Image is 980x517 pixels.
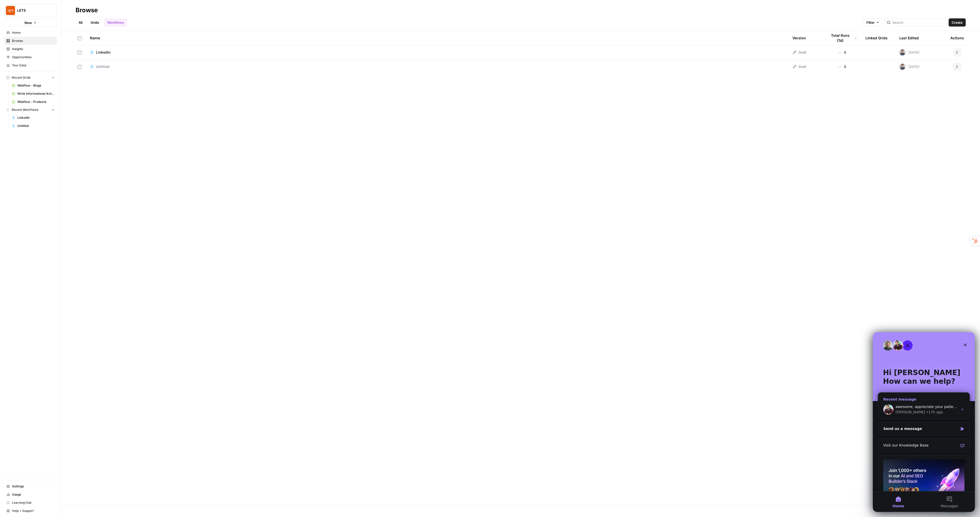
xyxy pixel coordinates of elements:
input: Search [892,20,944,25]
span: Insights [12,47,55,51]
span: LinkedIn [96,50,111,55]
a: Learning Hub [4,499,57,507]
button: Recent Workflows [4,106,57,114]
div: 0 [827,64,857,69]
span: LETS [17,8,48,13]
span: New [24,20,32,25]
img: 5d1k13leg0nycxz2j92w4c5jfa9r [899,64,905,70]
span: Home [12,30,55,35]
span: Opportunities [12,55,55,59]
a: Untitled [9,122,57,130]
div: 0 [827,50,857,55]
a: Untitled [90,64,784,69]
img: 5d1k13leg0nycxz2j92w4c5jfa9r [899,49,905,55]
span: Untitled [96,64,109,69]
iframe: Intercom live chat [873,332,975,512]
a: Settings [4,482,57,490]
a: Grids [88,18,102,27]
button: Workspace: LETS [4,4,57,17]
a: Your Data [4,61,57,69]
img: LETS Logo [6,6,15,15]
span: Browse [12,39,55,43]
a: Webflow - Products [9,98,57,106]
span: Create [952,20,963,25]
span: Recent Workflows [12,107,38,112]
span: Help + Support [12,509,55,513]
span: Settings [12,484,55,489]
button: Help + Support [4,507,57,515]
a: LinkedIn [9,114,57,122]
a: Webflow - Blogs [9,81,57,90]
div: [DATE] [899,64,920,70]
span: LinkedIn [17,115,55,120]
span: Untitled [17,124,55,128]
a: Home [4,29,57,37]
button: Create [949,18,966,27]
a: Browse [4,37,57,45]
button: Recent Grids [4,74,57,81]
a: All [76,18,85,27]
span: Webflow - Products [17,100,55,104]
button: New [4,19,57,27]
span: Write Informational Article [17,91,55,96]
div: [DATE] [899,49,920,55]
a: Opportunities [4,53,57,61]
button: Filter [863,18,883,27]
div: Total Runs (7d) [827,31,857,45]
div: Draft [792,64,806,69]
span: Learning Hub [12,500,55,505]
a: Write Informational Article [9,90,57,98]
div: Version [792,31,806,45]
span: Recent Grids [12,75,30,80]
div: Actions [950,31,964,45]
div: Linked Grids [865,31,888,45]
div: Last Edited [899,31,919,45]
a: Workflows [104,18,127,27]
a: LinkedIn [90,50,784,55]
div: Draft [792,50,806,55]
span: Webflow - Blogs [17,83,55,88]
a: Insights [4,45,57,53]
a: Usage [4,490,57,499]
span: Filter [866,20,875,25]
div: Browse [76,6,98,14]
span: Your Data [12,63,55,68]
span: Usage [12,492,55,497]
div: Name [90,31,784,45]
